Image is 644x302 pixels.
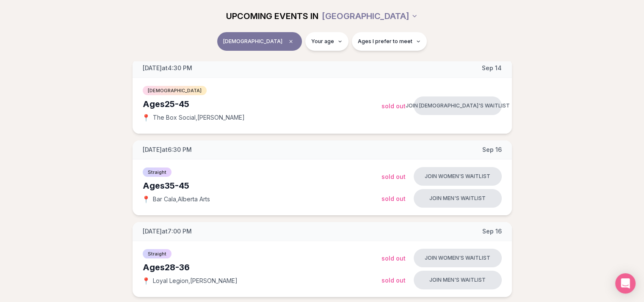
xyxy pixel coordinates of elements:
[414,189,502,208] button: Join men's waitlist
[143,64,192,72] span: [DATE] at 4:30 PM
[143,86,207,95] span: [DEMOGRAPHIC_DATA]
[381,195,406,202] span: Sold Out
[381,255,406,262] span: Sold Out
[305,32,348,51] button: Your age
[311,38,334,45] span: Your age
[381,173,406,180] span: Sold Out
[414,167,502,186] button: Join women's waitlist
[217,32,302,51] button: [DEMOGRAPHIC_DATA]Clear event type filter
[352,32,427,51] button: Ages I prefer to meet
[381,102,406,110] span: Sold Out
[414,271,502,289] button: Join men's waitlist
[153,195,210,203] span: Bar Cala , Alberta Arts
[143,180,381,192] div: Ages 35-45
[414,96,502,115] button: Join [DEMOGRAPHIC_DATA]'s waitlist
[143,196,149,203] span: 📍
[143,261,381,273] div: Ages 28-36
[153,113,245,122] span: The Box Social , [PERSON_NAME]
[143,98,381,110] div: Ages 25-45
[226,10,318,22] span: UPCOMING EVENTS IN
[482,146,502,154] span: Sep 16
[322,7,418,25] button: [GEOGRAPHIC_DATA]
[358,38,412,45] span: Ages I prefer to meet
[615,273,636,294] div: Open Intercom Messenger
[143,114,149,121] span: 📍
[223,38,282,45] span: [DEMOGRAPHIC_DATA]
[414,249,502,267] button: Join women's waitlist
[381,277,406,284] span: Sold Out
[143,277,149,284] span: 📍
[482,227,502,236] span: Sep 16
[143,249,171,258] span: Straight
[482,64,502,72] span: Sep 14
[153,277,238,285] span: Loyal Legion , [PERSON_NAME]
[143,227,192,236] span: [DATE] at 7:00 PM
[143,167,171,177] span: Straight
[143,146,192,154] span: [DATE] at 6:30 PM
[286,36,296,47] span: Clear event type filter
